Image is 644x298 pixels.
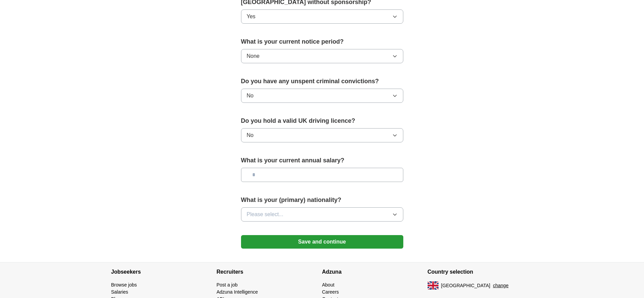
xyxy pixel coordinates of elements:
label: Do you have any unspent criminal convictions? [241,77,403,86]
button: No [241,128,403,142]
a: Post a job [217,282,238,288]
label: What is your (primary) nationality? [241,196,403,205]
span: No [247,131,254,139]
img: UK flag [428,281,438,290]
button: Yes [241,9,403,24]
span: Yes [247,13,256,21]
span: Please select... [247,210,284,219]
a: Browse jobs [111,282,137,288]
button: Please select... [241,207,403,222]
span: [GEOGRAPHIC_DATA] [441,282,491,289]
h4: Country selection [428,262,533,281]
button: No [241,89,403,103]
span: None [247,52,260,60]
label: What is your current notice period? [241,37,403,46]
button: None [241,49,403,63]
a: Adzuna Intelligence [217,289,258,295]
button: Save and continue [241,235,403,249]
label: Do you hold a valid UK driving licence? [241,116,403,125]
a: Salaries [111,289,128,295]
a: Careers [322,289,339,295]
label: What is your current annual salary? [241,156,403,165]
a: About [322,282,335,288]
span: No [247,92,254,100]
button: change [493,282,508,289]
